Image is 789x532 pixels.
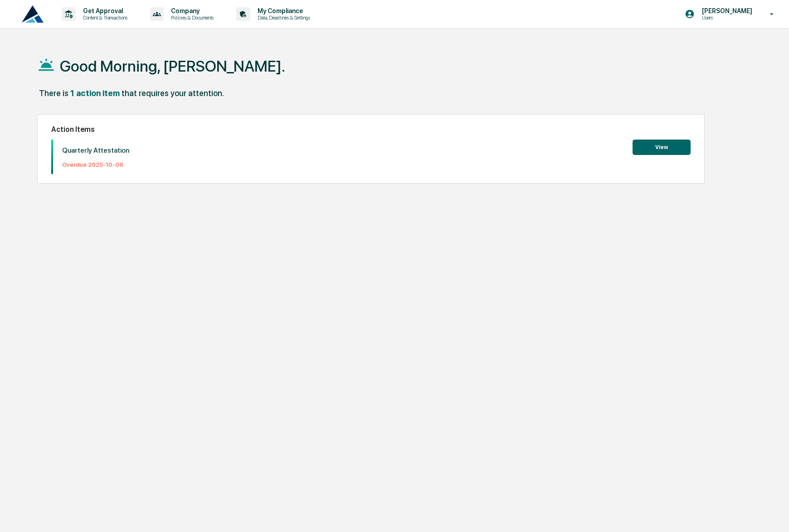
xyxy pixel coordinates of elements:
p: [PERSON_NAME] [695,7,757,15]
p: Overdue: 2025-10-08 [62,161,129,168]
div: 1 action item [70,88,120,98]
h2: Action Items [51,125,690,134]
p: Get Approval [76,7,132,15]
a: View [633,142,691,151]
p: Company [164,7,218,15]
div: that requires your attention. [122,88,224,98]
img: logo [22,5,44,23]
p: Quarterly Attestation [62,146,129,155]
p: Content & Transactions [76,15,132,21]
div: There is [39,88,68,98]
p: My Compliance [250,7,315,15]
p: Policies & Documents [164,15,218,21]
p: Data, Deadlines & Settings [250,15,315,21]
button: View [633,140,691,155]
p: Users [695,15,757,21]
h1: Good Morning, [PERSON_NAME]. [60,57,285,75]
